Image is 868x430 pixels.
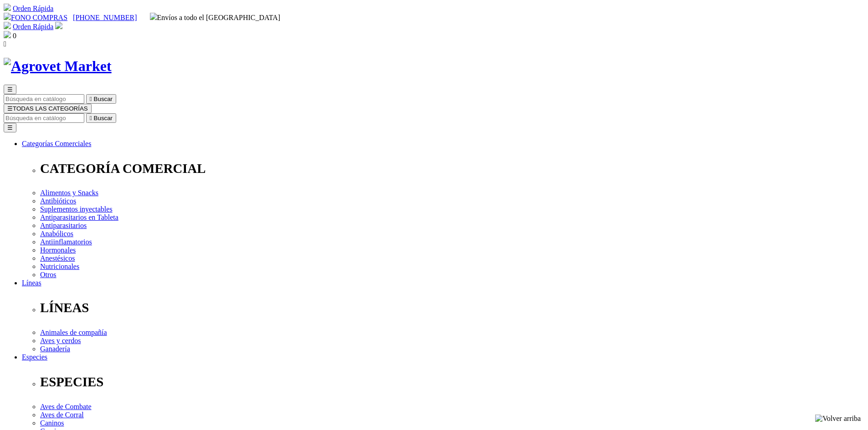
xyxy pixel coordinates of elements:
[90,115,92,121] i: 
[40,246,76,254] a: Hormonales
[40,197,76,205] a: Antibióticos
[22,279,41,287] a: Líneas
[4,13,11,20] img: phone.svg
[7,105,13,112] span: ☰
[4,22,11,29] img: shopping-cart.svg
[4,113,84,123] input: Buscar
[40,222,87,229] a: Antiparasitarios
[4,104,92,113] button: ☰TODAS LAS CATEGORÍAS
[40,230,73,238] a: Anabólicos
[13,5,53,12] a: Orden Rápida
[40,254,75,262] a: Anestésicos
[4,123,16,132] button: ☰
[40,205,113,213] a: Suplementos inyectables
[7,86,13,93] span: ☰
[4,4,11,11] img: shopping-cart.svg
[4,14,67,21] a: FONO COMPRAS
[40,345,70,353] a: Ganadería
[40,337,81,344] a: Aves y cerdos
[4,85,16,94] button: ☰
[40,300,864,315] p: LÍNEAS
[94,115,113,121] span: Buscar
[40,374,864,390] p: ESPECIES
[40,238,92,246] a: Antiinflamatorios
[150,13,157,20] img: delivery-truck.svg
[73,14,137,21] a: [PHONE_NUMBER]
[94,96,113,102] span: Buscar
[4,58,112,75] img: Agrovet Market
[86,94,116,104] button:  Buscar
[4,94,84,104] input: Buscar
[40,411,84,419] a: Aves de Corral
[815,415,861,423] img: Volver arriba
[40,213,118,221] a: Antiparasitarios en Tableta
[40,329,107,336] a: Animales de compañía
[90,96,92,102] i: 
[22,140,91,147] a: Categorías Comerciales
[4,40,6,48] i: 
[40,161,864,176] p: CATEGORÍA COMERCIAL
[40,419,64,427] a: Caninos
[150,14,281,21] span: Envíos a todo el [GEOGRAPHIC_DATA]
[55,23,62,30] a: Acceda a su cuenta de cliente
[40,189,98,197] a: Alimentos y Snacks
[55,22,62,29] img: user.svg
[86,113,116,123] button:  Buscar
[22,353,47,361] a: Especies
[4,31,11,38] img: shopping-bag.svg
[40,271,56,278] a: Otros
[13,23,53,30] a: Orden Rápida
[13,32,16,40] span: 0
[40,403,92,410] a: Aves de Combate
[40,263,79,270] a: Nutricionales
